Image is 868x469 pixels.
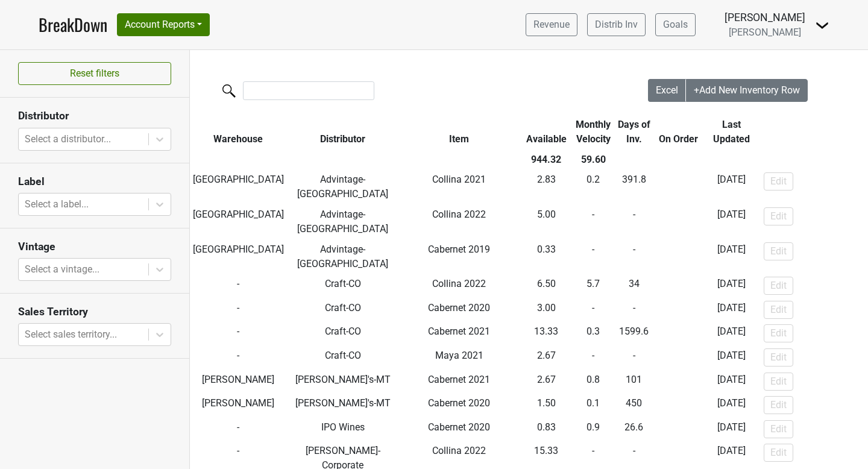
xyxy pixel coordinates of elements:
[764,301,793,319] button: Edit
[702,274,760,298] td: [DATE]
[573,322,614,346] td: 0.3
[432,209,486,220] span: Collina 2022
[764,277,793,295] button: Edit
[655,417,703,441] td: -
[432,445,486,456] span: Collina 2022
[190,370,287,394] td: [PERSON_NAME]
[287,417,399,441] td: IPO Wines
[815,18,829,33] img: Dropdown Menu
[655,13,696,36] a: Goals
[520,150,573,170] th: 944.32
[287,115,399,150] th: Distributor: activate to sort column descending
[655,115,703,150] th: On Order: activate to sort column ascending
[573,150,614,170] th: 59.60
[399,115,520,150] th: Item: activate to sort column ascending
[655,170,703,205] td: -
[520,170,573,205] td: 2.83
[614,170,655,205] td: 391.8
[18,306,171,318] h3: Sales Territory
[190,322,287,346] td: -
[520,322,573,346] td: 13.33
[573,115,614,150] th: Monthly Velocity: activate to sort column ascending
[117,13,210,36] button: Account Reports
[725,10,805,25] div: [PERSON_NAME]
[764,207,793,225] button: Edit
[764,444,793,462] button: Edit
[764,373,793,391] button: Edit
[614,298,655,322] td: -
[428,421,490,433] span: Cabernet 2020
[432,174,486,185] span: Collina 2021
[614,204,655,239] td: -
[287,204,399,239] td: Advintage-[GEOGRAPHIC_DATA]
[614,239,655,274] td: -
[656,84,678,96] span: Excel
[573,345,614,370] td: -
[764,420,793,438] button: Edit
[614,370,655,394] td: 101
[520,345,573,370] td: 2.67
[520,239,573,274] td: 0.33
[190,170,287,205] td: [GEOGRAPHIC_DATA]
[190,274,287,298] td: -
[18,62,171,85] button: Reset filters
[614,393,655,417] td: 450
[702,370,760,394] td: [DATE]
[190,417,287,441] td: -
[764,348,793,367] button: Edit
[573,274,614,298] td: 5.7
[686,79,808,102] button: +Add New Inventory Row
[573,393,614,417] td: 0.1
[702,170,760,205] td: [DATE]
[287,298,399,322] td: Craft-CO
[520,417,573,441] td: 0.83
[764,324,793,342] button: Edit
[764,172,793,190] button: Edit
[614,274,655,298] td: 34
[190,204,287,239] td: [GEOGRAPHIC_DATA]
[764,396,793,414] button: Edit
[18,175,171,188] h3: Label
[190,115,287,150] th: Warehouse: activate to sort column ascending
[702,345,760,370] td: [DATE]
[428,397,490,409] span: Cabernet 2020
[573,298,614,322] td: -
[287,370,399,394] td: [PERSON_NAME]'s-MT
[694,84,800,96] span: +Add New Inventory Row
[520,370,573,394] td: 2.67
[702,417,760,441] td: [DATE]
[573,204,614,239] td: -
[520,204,573,239] td: 5.00
[190,393,287,417] td: [PERSON_NAME]
[702,239,760,274] td: [DATE]
[18,110,171,122] h3: Distributor
[520,393,573,417] td: 1.50
[287,170,399,205] td: Advintage-[GEOGRAPHIC_DATA]
[190,239,287,274] td: [GEOGRAPHIC_DATA]
[655,204,703,239] td: -
[428,302,490,313] span: Cabernet 2020
[573,239,614,274] td: -
[614,115,655,150] th: Days of Inv.: activate to sort column ascending
[287,239,399,274] td: Advintage-[GEOGRAPHIC_DATA]
[702,298,760,322] td: [DATE]
[435,350,483,361] span: Maya 2021
[287,345,399,370] td: Craft-CO
[432,278,486,289] span: Collina 2022
[729,27,801,38] span: [PERSON_NAME]
[520,115,573,150] th: Available: activate to sort column ascending
[614,417,655,441] td: 26.6
[702,204,760,239] td: [DATE]
[587,13,646,36] a: Distrib Inv
[614,345,655,370] td: -
[39,12,107,37] a: BreakDown
[655,239,703,274] td: -
[573,170,614,205] td: 0.2
[573,417,614,441] td: 0.9
[573,370,614,394] td: 0.8
[18,241,171,253] h3: Vintage
[428,374,490,385] span: Cabernet 2021
[190,345,287,370] td: -
[702,115,760,150] th: Last Updated: activate to sort column ascending
[287,274,399,298] td: Craft-CO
